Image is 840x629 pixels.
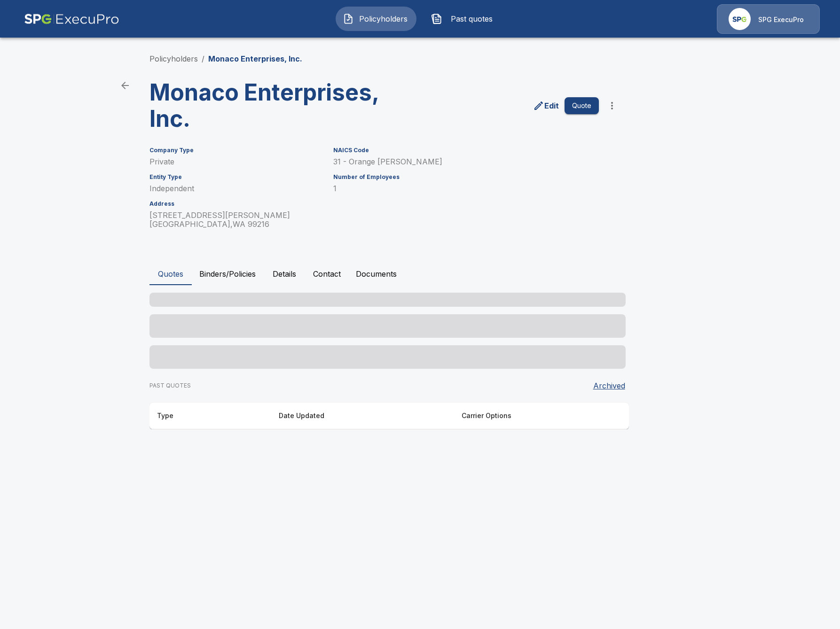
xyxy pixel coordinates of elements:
th: Type [149,403,271,429]
h6: Address [149,201,322,207]
img: Past quotes Icon [431,13,442,24]
h6: Number of Employees [333,174,598,180]
button: Past quotes IconPast quotes [424,7,505,31]
p: Monaco Enterprises, Inc. [208,53,302,64]
a: back [116,76,134,95]
p: 1 [333,184,598,193]
p: PAST QUOTES [149,381,191,390]
a: edit [531,98,561,113]
h6: Company Type [149,147,322,154]
span: Policyholders [358,13,409,24]
div: policyholder tabs [149,263,691,285]
th: Carrier Options [454,403,597,429]
button: Quote [565,97,599,115]
h3: Monaco Enterprises, Inc. [149,79,382,132]
p: Private [149,157,322,166]
p: SPG ExecuPro [758,15,804,24]
button: more [603,96,621,115]
p: Edit [544,100,559,111]
button: Contact [306,263,348,285]
button: Policyholders IconPolicyholders [336,7,416,31]
p: Independent [149,184,322,193]
span: Past quotes [446,13,498,24]
p: 31 - Orange [PERSON_NAME] [333,157,598,166]
p: [STREET_ADDRESS][PERSON_NAME] [GEOGRAPHIC_DATA] , WA 99216 [149,211,322,229]
nav: breadcrumb [149,53,302,64]
button: Archived [589,376,629,395]
img: Agency Icon [729,8,751,30]
table: responsive table [149,403,629,429]
a: Agency IconSPG ExecuPro [717,4,820,34]
li: / [202,53,204,64]
img: Policyholders Icon [343,13,354,24]
a: Policyholders [149,54,198,63]
h6: Entity Type [149,174,322,180]
h6: NAICS Code [333,147,598,154]
th: Date Updated [271,403,454,429]
button: Binders/Policies [192,263,263,285]
button: Documents [348,263,404,285]
button: Details [263,263,306,285]
img: AA Logo [24,4,119,34]
button: Quotes [149,263,192,285]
